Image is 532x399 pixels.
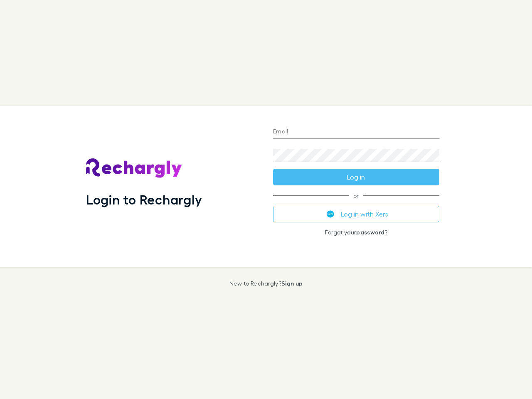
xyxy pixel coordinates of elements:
button: Log in with Xero [273,206,439,222]
a: password [356,229,384,236]
button: Log in [273,169,439,185]
img: Xero's logo [327,210,334,218]
p: New to Rechargly? [229,280,303,287]
span: or [273,195,439,196]
a: Sign up [281,280,303,287]
img: Rechargly's Logo [86,158,182,178]
p: Forgot your ? [273,229,439,236]
h1: Login to Rechargly [86,192,202,207]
